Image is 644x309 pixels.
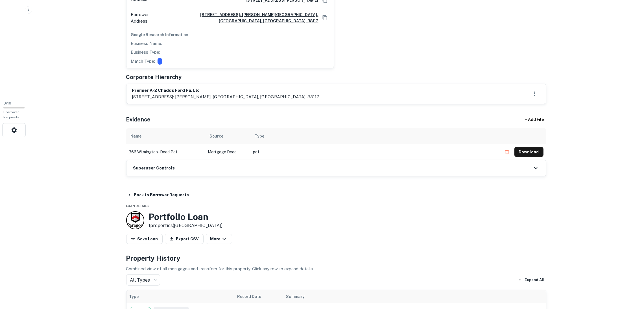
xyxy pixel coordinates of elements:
h4: Property History [126,253,546,263]
p: Combined view of all mortgages and transfers for this property. Click any row to expand details. [126,266,546,272]
h3: Portfolio Loan [149,212,223,222]
button: Delete file [502,147,512,156]
div: Type [255,133,265,140]
h5: Corporate Hierarchy [126,73,182,81]
td: pdf [250,144,499,160]
div: + Add File [515,115,554,125]
th: Summary [283,290,521,303]
div: Source [210,133,224,140]
h6: premier a-2 chadds ford pa, llc [132,87,320,94]
div: All Types [126,274,160,286]
button: Back to Borrower Requests [125,190,191,200]
h6: Google Research Information [131,32,329,38]
th: Source [205,128,250,144]
th: Type [126,290,234,303]
div: scrollable content [126,128,546,160]
p: [STREET_ADDRESS]: [PERSON_NAME], [GEOGRAPHIC_DATA], [GEOGRAPHIC_DATA], 38117 [132,93,320,100]
button: Download [514,147,543,157]
button: Copy Address [321,14,329,22]
span: Borrower Requests [3,110,19,119]
h6: Superuser Controls [133,165,175,171]
p: Borrower Address [131,11,157,25]
button: Expand All [517,276,546,284]
th: Type [250,128,499,144]
th: Name [126,128,205,144]
span: 0 / 10 [3,101,11,105]
a: [STREET_ADDRESS]: [PERSON_NAME][GEOGRAPHIC_DATA], [GEOGRAPHIC_DATA], [GEOGRAPHIC_DATA], 38117 [159,12,318,24]
td: 366 wilmington - deed.pdf [126,144,205,160]
p: Match Type: [131,58,155,65]
p: 1 properties ([GEOGRAPHIC_DATA]) [149,222,223,229]
div: Name [131,133,142,140]
button: Save Loan [126,234,163,244]
button: More [206,234,232,244]
th: Record Date [234,290,283,303]
p: Business Name: [131,40,162,47]
p: Business Type: [131,49,160,56]
iframe: Chat Widget [616,264,644,291]
span: Loan Details [126,204,149,208]
td: Mortgage Deed [205,144,250,160]
button: Export CSV [165,234,204,244]
h5: Evidence [126,115,151,124]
